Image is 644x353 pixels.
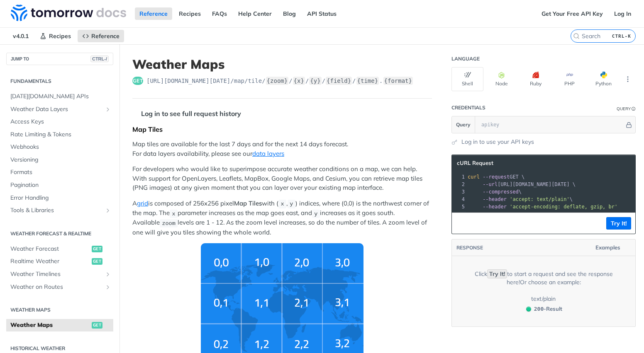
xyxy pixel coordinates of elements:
[10,194,111,202] span: Error Handling
[10,131,111,139] span: Rate Limiting & Tokens
[281,201,284,207] span: x
[622,73,634,85] button: More Languages
[10,143,111,151] span: Webhooks
[457,160,493,167] span: cURL Request
[6,345,113,352] h2: Historical Weather
[326,77,352,85] label: {field}
[468,189,522,195] span: \
[6,306,113,314] h2: Weather Maps
[485,67,517,91] button: Node
[461,138,534,146] a: Log in to use your API keys
[309,77,321,85] label: {y}
[595,244,620,252] span: Examples
[468,174,524,180] span: GET \
[6,179,113,191] a: Pagination
[8,30,33,42] span: v4.0.1
[510,204,617,210] span: 'accept-encoding: deflate, gzip, br'
[135,7,172,20] a: Reference
[456,121,471,128] span: Query
[520,67,551,91] button: Ruby
[534,305,562,313] span: - Result
[6,281,113,293] a: Weather on RoutesShow subpages for Weather on Routes
[6,90,113,103] a: [DATE][DOMAIN_NAME] APIs
[534,306,544,312] span: 200
[6,77,113,85] h2: Fundamentals
[234,7,276,20] a: Help Center
[6,255,113,268] a: Realtime Weatherget
[6,230,113,237] h2: Weather Forecast & realtime
[105,207,111,214] button: Show subpages for Tools & Libraries
[92,322,102,329] span: get
[6,103,113,116] a: Weather Data LayersShow subpages for Weather Data Layers
[451,67,483,91] button: Shell
[105,284,111,290] button: Show subpages for Weather on Routes
[10,118,111,126] span: Access Keys
[6,268,113,280] a: Weather TimelinesShow subpages for Weather Timelines
[483,189,519,195] span: --compressed
[10,92,111,101] span: [DATE][DOMAIN_NAME] APIs
[10,321,90,329] span: Weather Maps
[10,206,102,215] span: Tools & Libraries
[6,53,113,65] button: JUMP TOCTRL-/
[11,5,126,21] img: Tomorrow.io Weather API Docs
[617,106,631,112] div: Query
[137,199,148,207] a: grid
[606,217,631,230] button: Try It!
[10,168,111,176] span: Formats
[10,283,102,291] span: Weather on Routes
[526,307,531,312] span: 200
[383,77,413,85] label: {format}
[6,319,113,331] a: Weather Mapsget
[132,164,432,193] p: For developers who would like to superimpose accurate weather conditions on a map, we can help. W...
[554,67,585,91] button: PHP
[132,57,432,72] h1: Weather Maps
[356,77,379,85] label: {time}
[483,204,507,210] span: --header
[6,243,113,255] a: Weather Forecastget
[35,30,76,42] a: Recipes
[6,116,113,128] a: Access Keys
[454,159,503,167] button: cURL Request
[172,210,175,217] span: x
[483,196,507,202] span: --header
[6,166,113,179] a: Formats
[624,75,632,83] svg: More ellipsis
[588,67,620,91] button: Python
[617,106,636,112] div: QueryInformation
[531,295,556,303] div: text/plain
[252,150,284,157] a: data layers
[452,196,466,203] div: 4
[483,174,510,180] span: --request
[314,210,317,217] span: y
[468,181,576,187] span: [URL][DOMAIN_NAME][DATE] \
[468,174,480,180] span: curl
[456,217,468,230] button: Copy to clipboard
[10,257,90,266] span: Realtime Weather
[132,140,432,158] p: Map tiles are available for the last 7 days and for the next 14 days forecast. For data layers av...
[78,30,124,42] a: Reference
[465,270,622,286] div: Click to start a request and see the response here! Or choose an example:
[573,33,580,39] svg: Search
[10,156,111,164] span: Versioning
[468,196,573,202] span: \
[487,269,507,278] code: Try It!
[278,7,300,20] a: Blog
[10,105,102,114] span: Weather Data Layers
[452,116,475,133] button: Query
[451,56,480,62] div: Language
[624,121,633,129] button: Hide
[6,128,113,141] a: Rate Limiting & Tokens
[10,181,111,189] span: Pagination
[174,7,205,20] a: Recipes
[610,32,633,40] kbd: CTRL-K
[452,188,466,196] div: 3
[293,77,305,85] label: {x}
[49,32,71,40] span: Recipes
[290,201,293,207] span: y
[92,258,102,265] span: get
[10,270,102,278] span: Weather Timelines
[6,204,113,217] a: Tools & LibrariesShow subpages for Tools & Libraries
[477,116,624,133] input: apikey
[483,181,498,187] span: --url
[632,107,636,111] i: Information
